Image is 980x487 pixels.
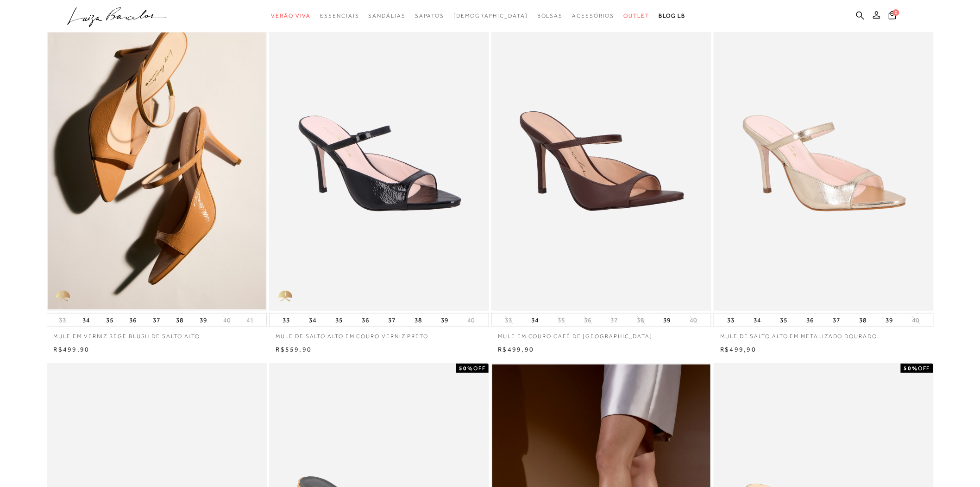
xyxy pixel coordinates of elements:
button: 40 [465,316,478,325]
span: 0 [893,9,899,16]
button: 33 [503,316,515,325]
button: 33 [725,314,738,327]
span: Verão Viva [271,13,311,19]
a: MULE EM COURO CAFÉ DE [GEOGRAPHIC_DATA] [491,327,711,340]
a: MULE DE SALTO ALTO EM COURO VERNIZ PRETO [269,327,489,340]
a: MULE DE SALTO ALTO EM METALIZADO DOURADO [714,327,934,340]
button: 33 [280,314,293,327]
button: 35 [778,314,791,327]
button: 0 [886,10,899,23]
span: [DEMOGRAPHIC_DATA] [453,13,528,19]
a: BLOG LB [659,7,685,25]
span: Sandálias [369,13,406,19]
button: 39 [197,314,210,327]
button: 34 [751,314,764,327]
button: 38 [634,316,647,325]
a: categoryNavScreenReaderText [320,7,359,25]
button: 34 [80,314,93,327]
span: Outlet [624,13,650,19]
button: 38 [857,314,870,327]
button: 34 [307,314,320,327]
span: OFF [473,365,486,372]
button: 40 [910,316,923,325]
button: 38 [174,314,187,327]
span: BLOG LB [659,13,685,19]
button: 39 [883,314,896,327]
a: categoryNavScreenReaderText [624,7,650,25]
span: R$499,90 [498,346,534,353]
button: 35 [333,314,346,327]
span: R$499,90 [721,346,757,353]
button: 40 [687,316,700,325]
button: 37 [150,314,163,327]
button: 36 [582,316,595,325]
button: 38 [412,314,425,327]
button: 39 [439,314,452,327]
a: categoryNavScreenReaderText [415,7,444,25]
button: 37 [830,314,843,327]
span: Sapatos [415,13,444,19]
button: 36 [804,314,817,327]
button: 37 [608,316,621,325]
button: 36 [359,314,372,327]
button: 37 [386,314,399,327]
a: noSubCategoriesText [453,7,528,25]
button: 41 [244,316,257,325]
button: 35 [555,316,568,325]
button: 35 [103,314,116,327]
strong: 50% [904,365,918,372]
span: R$559,90 [276,346,312,353]
img: golden_caliandra_v6.png [47,283,79,311]
a: categoryNavScreenReaderText [271,7,311,25]
span: Acessórios [572,13,615,19]
button: 39 [661,314,674,327]
span: Bolsas [537,13,563,19]
button: 40 [220,316,233,325]
a: categoryNavScreenReaderText [369,7,406,25]
img: golden_caliandra_v6.png [269,283,302,311]
span: OFF [918,365,930,372]
span: Essenciais [320,13,359,19]
button: 36 [126,314,139,327]
button: 34 [529,314,542,327]
a: MULE EM VERNIZ BEGE BLUSH DE SALTO ALTO [47,327,267,340]
a: categoryNavScreenReaderText [572,7,615,25]
strong: 50% [459,365,473,372]
a: categoryNavScreenReaderText [537,7,563,25]
button: 33 [56,316,69,325]
span: R$499,90 [54,346,90,353]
